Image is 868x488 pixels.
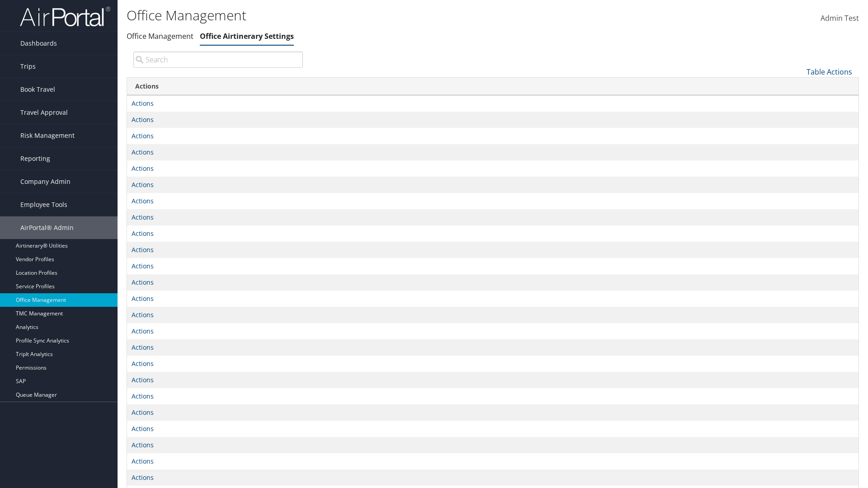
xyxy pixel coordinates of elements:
[20,170,71,193] span: Company Admin
[132,327,154,335] a: Actions
[133,52,303,68] input: Search
[200,31,294,41] a: Office Airtinerary Settings
[807,67,852,77] a: Table Actions
[132,164,154,173] a: Actions
[132,441,154,449] a: Actions
[132,408,154,417] a: Actions
[132,115,154,124] a: Actions
[132,131,154,140] a: Actions
[132,473,154,482] a: Actions
[132,229,154,238] a: Actions
[20,124,75,147] span: Risk Management
[132,424,154,433] a: Actions
[132,197,154,205] a: Actions
[127,31,193,41] a: Office Management
[132,148,154,156] a: Actions
[127,78,859,95] th: Actions
[20,55,36,78] span: Trips
[132,457,154,465] a: Actions
[132,343,154,352] a: Actions
[132,262,154,270] a: Actions
[20,147,50,170] span: Reporting
[20,216,74,239] span: AirPortal® Admin
[132,99,154,108] a: Actions
[20,78,55,101] span: Book Travel
[20,193,67,216] span: Employee Tools
[127,6,615,25] h1: Office Management
[132,245,154,254] a: Actions
[821,13,859,23] span: Admin Test
[132,375,154,384] a: Actions
[20,32,57,55] span: Dashboards
[821,5,859,33] a: Admin Test
[132,359,154,368] a: Actions
[20,6,110,27] img: airportal-logo.png
[20,101,68,124] span: Travel Approval
[132,392,154,400] a: Actions
[132,310,154,319] a: Actions
[132,213,154,221] a: Actions
[132,294,154,303] a: Actions
[132,180,154,189] a: Actions
[132,278,154,286] a: Actions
